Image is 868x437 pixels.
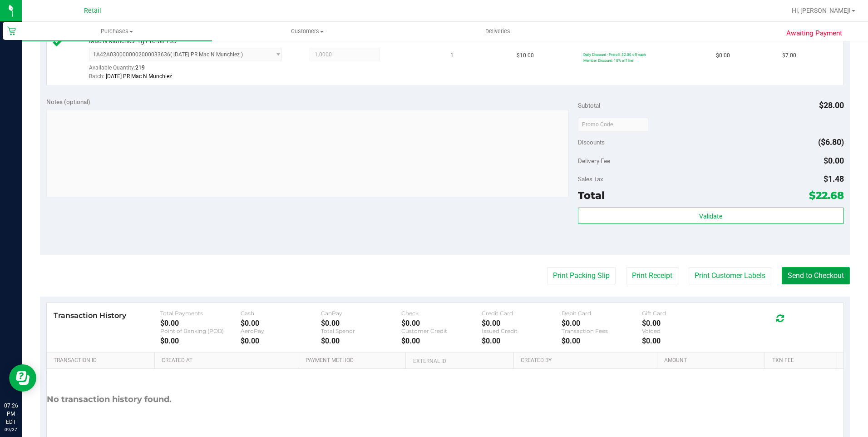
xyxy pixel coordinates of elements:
a: Deliveries [403,22,593,41]
div: $0.00 [241,319,321,328]
span: $7.00 [782,51,796,60]
span: 1 [450,51,454,60]
span: Purchases [22,27,212,35]
span: Member Discount: 10% off line [583,58,633,63]
div: Voided [642,328,722,334]
span: Discounts [578,134,605,150]
a: Transaction ID [54,357,151,364]
span: $1.48 [824,174,844,184]
span: Batch: [89,73,104,79]
span: $28.00 [819,100,844,110]
button: Print Customer Labels [689,267,771,284]
div: Point of Banking (POB) [160,328,241,334]
span: Hi, [PERSON_NAME]! [792,7,851,14]
iframe: Resource center [9,364,36,392]
div: Gift Card [642,310,722,317]
div: $0.00 [562,319,642,328]
div: Debit Card [562,310,642,317]
span: $0.00 [716,51,730,60]
span: $10.00 [517,51,534,60]
span: Notes (optional) [46,98,90,105]
div: $0.00 [642,337,722,345]
span: Customers [212,27,402,35]
span: Total [578,189,605,202]
div: $0.00 [482,319,562,328]
div: Check [401,310,482,317]
span: 219 [135,65,145,71]
inline-svg: Retail [7,26,16,35]
button: Print Packing Slip [547,267,616,284]
span: Validate [699,213,722,220]
a: Txn Fee [772,357,833,364]
button: Send to Checkout [782,267,850,284]
div: Total Spendr [321,328,401,334]
button: Validate [578,208,844,224]
div: AeroPay [241,328,321,334]
button: Print Receipt [626,267,678,284]
div: Credit Card [482,310,562,317]
a: Customers [212,22,402,41]
th: External ID [405,353,513,369]
span: $0.00 [824,156,844,165]
span: Subtotal [578,102,600,109]
span: $22.68 [809,189,844,202]
div: $0.00 [160,319,241,328]
div: $0.00 [321,319,401,328]
div: $0.00 [642,319,722,328]
div: Cash [241,310,321,317]
a: Purchases [22,22,212,41]
a: Payment Method [306,357,403,364]
a: Created By [521,357,654,364]
div: $0.00 [160,337,241,345]
span: Retail [84,7,101,15]
div: Total Payments [160,310,241,317]
a: Created At [162,357,295,364]
span: Daily Discount - Preroll: $2.00 off each [583,52,646,57]
span: [DATE] PR Mac N Munchiez [106,73,172,79]
div: $0.00 [562,337,642,345]
span: ($6.80) [818,137,844,147]
p: 07:26 PM EDT [4,402,18,426]
div: $0.00 [482,337,562,345]
span: Delivery Fee [578,157,610,164]
span: Deliveries [473,27,523,35]
div: $0.00 [401,319,482,328]
div: $0.00 [401,337,482,345]
div: Customer Credit [401,328,482,334]
div: Transaction Fees [562,328,642,334]
div: Available Quantity: [89,61,292,79]
div: No transaction history found. [47,369,172,430]
div: $0.00 [241,337,321,345]
div: CanPay [321,310,401,317]
input: Promo Code [578,118,648,131]
span: Awaiting Payment [786,28,842,39]
span: Sales Tax [578,175,603,183]
div: $0.00 [321,337,401,345]
div: Issued Credit [482,328,562,334]
p: 09/27 [4,426,18,433]
a: Amount [664,357,761,364]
